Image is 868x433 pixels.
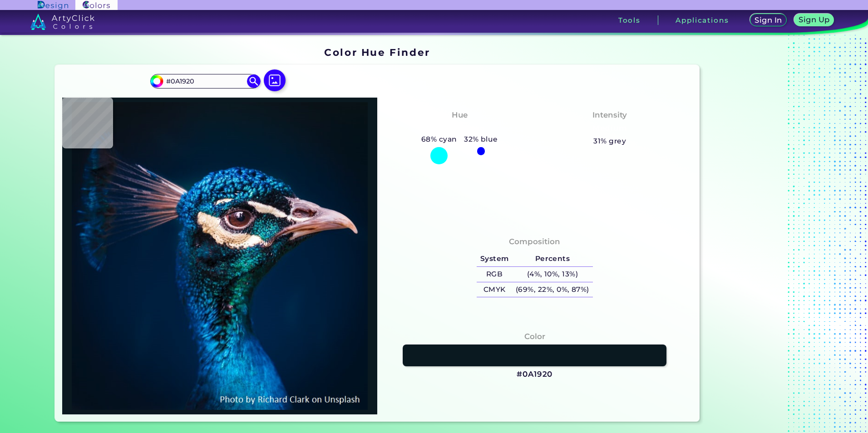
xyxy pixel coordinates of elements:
a: Sign Up [795,14,833,26]
input: type color.. [163,75,247,87]
h1: Color Hue Finder [324,45,430,59]
img: img_pavlin.jpg [67,102,373,410]
img: logo_artyclick_colors_white.svg [30,14,94,30]
h5: System [477,251,512,266]
h3: Bluish Cyan [430,123,489,134]
h4: Intensity [592,108,627,122]
h4: Hue [452,108,468,122]
img: icon picture [264,69,286,91]
img: icon search [247,74,261,88]
h3: Medium [588,123,631,134]
h5: (4%, 10%, 13%) [512,267,592,282]
h4: Color [524,330,545,343]
h3: Applications [676,17,729,24]
h3: #0A1920 [517,369,552,380]
h5: 32% blue [460,133,501,145]
h5: 31% grey [593,135,626,147]
h5: CMYK [477,282,512,297]
h5: RGB [477,267,512,282]
h3: Tools [618,17,641,24]
h5: 68% cyan [418,133,460,145]
h5: Percents [512,251,592,266]
h4: Composition [509,235,560,248]
img: ArtyClick Design logo [38,1,68,10]
h5: Sign In [755,17,782,24]
a: Sign In [750,14,786,26]
h5: (69%, 22%, 0%, 87%) [512,282,592,297]
h5: Sign Up [799,16,829,24]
